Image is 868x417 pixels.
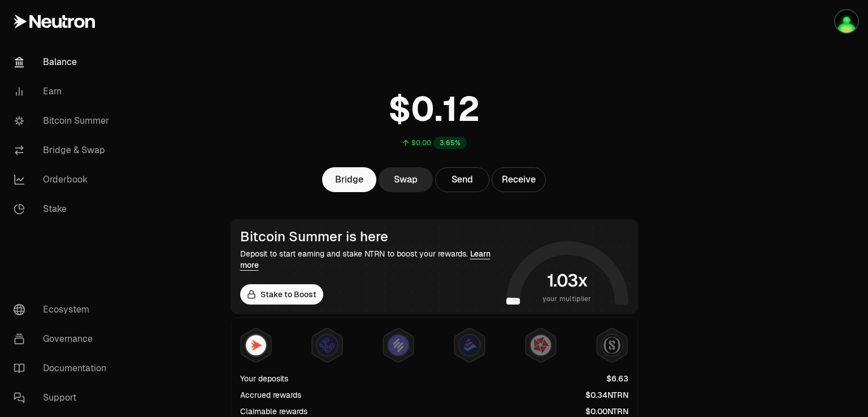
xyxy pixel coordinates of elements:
img: Bedrock Diamonds [459,335,480,355]
a: Earn [5,77,122,106]
div: Deposit to start earning and stake NTRN to boost your rewards. [240,248,502,271]
a: Governance [5,324,122,354]
a: Stake [5,194,122,224]
a: Support [5,383,122,412]
a: Swap [379,167,433,192]
button: Receive [492,167,546,192]
div: 3.65% [433,137,467,149]
a: Stake to Boost [240,284,323,305]
div: $0.00 [411,138,431,147]
button: Send [435,167,489,192]
img: NTRN [246,335,266,355]
div: Bitcoin Summer is here [240,229,502,245]
a: Bridge [322,167,376,192]
a: Bitcoin Summer [5,106,122,136]
div: Accrued rewards [240,389,301,401]
a: Orderbook [5,165,122,194]
a: Documentation [5,354,122,383]
img: Wallet 1 [835,10,858,33]
img: Structured Points [602,335,622,355]
div: Claimable rewards [240,406,307,417]
img: Mars Fragments [531,335,551,355]
span: your multiplier [542,293,592,305]
a: Balance [5,47,122,77]
a: Bridge & Swap [5,136,122,165]
img: EtherFi Points [317,335,337,355]
img: Solv Points [388,335,409,355]
a: Ecosystem [5,295,122,324]
div: Your deposits [240,373,288,384]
